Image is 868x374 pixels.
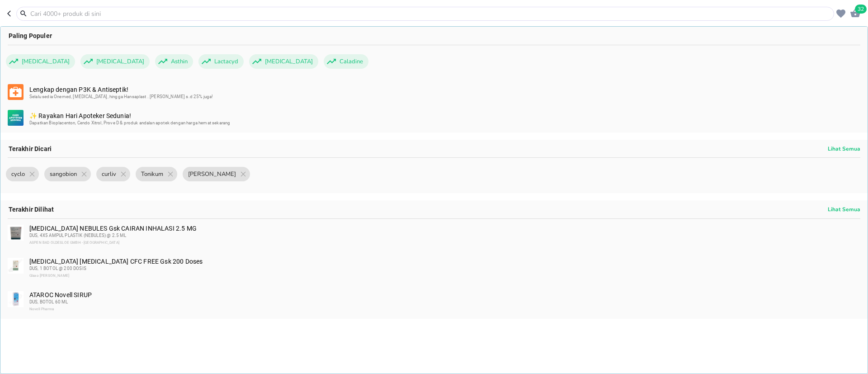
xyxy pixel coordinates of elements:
button: 32 [848,5,861,19]
span: Caladine [334,54,368,69]
input: Cari 4000+ produk di sini [29,9,832,19]
div: Caladine [324,54,368,69]
div: ✨ Rayakan Hari Apoteker Sedunia! [29,112,859,127]
span: 32 [855,5,867,14]
div: [PERSON_NAME] [183,167,250,181]
span: sangobion [44,167,82,181]
div: Tonikum [136,167,177,181]
span: DUS, 4X5 AMPUL PLASTIK (NEBULES) @ 2.5 ML [29,233,127,238]
div: sangobion [44,167,91,181]
img: b4dbc6bd-13c0-48bd-bda2-71397b69545d.svg [8,84,24,100]
div: Lengkap dengan P3K & Antiseptik! [29,86,859,100]
span: [MEDICAL_DATA] [16,54,75,69]
div: cyclo [6,167,39,181]
span: Novell Pharma [29,307,54,311]
span: DUS, 1 BOTOL @ 200 DOSIS [29,266,86,271]
span: ASPEN BAD OLDESLOE GMBH - [GEOGRAPHIC_DATA] [29,241,119,245]
span: Glaxo [PERSON_NAME] [29,274,69,278]
div: ATAROC Novell SIRUP [29,291,859,313]
div: Terakhir Dilihat [0,200,868,218]
img: efbe559c-b315-4a9d-8991-07e890afe28e.svg [8,110,24,126]
span: Selalu sedia Onemed, [MEDICAL_DATA], hingga Hansaplast . [PERSON_NAME] s.d 25% juga! [29,94,213,99]
span: Lactacyd [209,54,244,69]
div: Asthin [155,54,193,69]
span: [PERSON_NAME] [183,167,241,181]
div: [MEDICAL_DATA] [80,54,150,69]
p: Lihat Semua [828,145,860,152]
span: Dapatkan Bioplacenton, Cendo Xitrol, Prove D & produk andalan apotek dengan harga hemat sekarang [29,120,230,125]
span: curliv [96,167,122,181]
span: [MEDICAL_DATA] [259,54,318,69]
p: Lihat Semua [828,206,860,213]
div: Terakhir Dicari [0,140,868,158]
div: [MEDICAL_DATA] [6,54,75,69]
span: Asthin [165,54,193,69]
span: cyclo [6,167,30,181]
div: curliv [96,167,130,181]
div: [MEDICAL_DATA] [MEDICAL_DATA] CFC FREE Gsk 200 Doses [29,258,859,279]
span: Tonikum [136,167,169,181]
div: Lactacyd [198,54,244,69]
div: Paling Populer [0,27,868,45]
div: [MEDICAL_DATA] NEBULES Gsk CAIRAN INHALASI 2.5 MG [29,225,859,246]
div: [MEDICAL_DATA] [249,54,318,69]
span: DUS, BOTOL 60 ML [29,299,68,304]
span: [MEDICAL_DATA] [91,54,150,69]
